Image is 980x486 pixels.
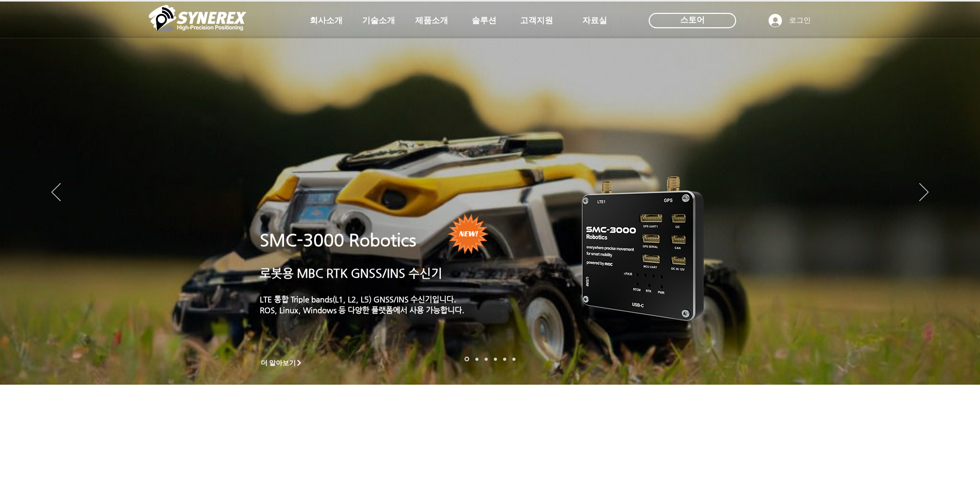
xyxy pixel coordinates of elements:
[353,10,404,31] a: 기술소개
[786,15,814,26] span: 로그인
[465,357,469,362] a: 로봇- SMC 2000
[649,13,736,28] div: 스토어
[458,10,510,31] a: 솔루션
[569,10,620,31] a: 자료실
[582,15,607,26] span: 자료실
[475,357,478,361] a: 드론 8 - SMC 2000
[256,356,308,369] a: 더 알아보기
[406,10,457,31] a: 제품소개
[310,15,343,26] span: 회사소개
[761,11,818,30] button: 로그인
[511,10,562,31] a: 고객지원
[512,357,515,361] a: 정밀농업
[415,15,448,26] span: 제품소개
[680,14,705,26] span: 스토어
[362,15,395,26] span: 기술소개
[520,15,553,26] span: 고객지원
[260,305,465,314] a: ROS, Linux, Windows 등 다양한 플랫폼에서 사용 가능합니다.
[919,183,929,203] button: 다음
[51,183,61,203] button: 이전
[485,357,488,361] a: 측량 IoT
[300,10,352,31] a: 회사소개
[472,15,496,26] span: 솔루션
[260,295,456,303] a: LTE 통합 Triple bands(L1, L2, L5) GNSS/INS 수신기입니다.
[461,357,519,362] nav: 슬라이드
[494,357,497,361] a: 자율주행
[503,357,506,361] a: 로봇
[149,3,246,33] img: 씨너렉스_White_simbol_대지 1.png
[261,358,296,368] span: 더 알아보기
[260,230,416,250] a: SMC-3000 Robotics
[567,161,719,333] img: KakaoTalk_20241224_155801212.png
[260,266,442,280] a: 로봇용 MBC RTK GNSS/INS 수신기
